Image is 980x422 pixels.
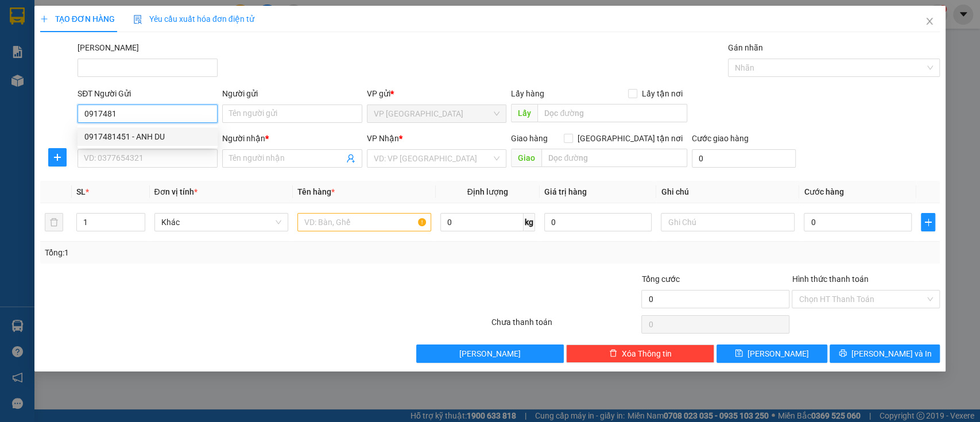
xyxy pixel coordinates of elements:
div: Người nhận [222,132,362,145]
div: Người gửi [222,87,362,100]
input: VD: Bàn, Ghế [297,213,431,231]
th: Ghi chú [656,181,799,203]
span: Lấy tận nơi [637,87,687,100]
label: Cước giao hàng [692,134,749,143]
span: Giao hàng [511,134,548,143]
span: Giá trị hàng [544,187,587,196]
button: Close [913,6,946,38]
span: Tên hàng [297,187,335,196]
div: VP gửi [367,87,507,100]
span: close [925,17,934,26]
span: SL [76,187,86,196]
input: Ghi Chú [661,213,795,231]
span: Cước hàng [804,187,843,196]
input: Mã ĐH [78,59,218,77]
label: Hình thức thanh toán [792,274,868,284]
span: Khác [161,214,281,231]
button: delete [45,213,63,231]
span: Định lượng [467,187,508,196]
input: 0 [544,213,652,231]
button: printer[PERSON_NAME] và In [830,344,940,363]
span: kg [524,213,535,231]
span: VP Nhận [367,134,399,143]
span: Yêu cầu xuất hóa đơn điện tử [133,14,254,24]
span: plus [40,15,48,23]
span: Xóa Thông tin [622,347,672,360]
span: VP chợ Mũi Né [374,105,500,122]
div: 0917481451 - ANH DU [78,127,218,146]
span: printer [839,349,847,358]
input: Dọc đường [537,104,687,122]
span: user-add [346,154,355,163]
span: Giao [511,149,541,167]
input: Dọc đường [541,149,687,167]
span: Lấy [511,104,537,122]
button: save[PERSON_NAME] [716,344,827,363]
button: plus [48,148,67,167]
label: Mã ĐH [78,43,139,52]
span: [PERSON_NAME] và In [851,347,932,360]
img: icon [133,15,142,24]
span: [PERSON_NAME] [459,347,521,360]
span: plus [921,218,935,227]
input: Cước giao hàng [692,149,796,168]
div: SĐT Người Gửi [78,87,218,100]
span: plus [49,153,66,162]
label: Gán nhãn [728,43,763,52]
button: [PERSON_NAME] [416,344,564,363]
span: Tổng cước [641,274,679,284]
div: Tổng: 1 [45,246,379,259]
span: Đơn vị tính [154,187,197,196]
button: plus [921,213,935,231]
span: [PERSON_NAME] [747,347,809,360]
div: Chưa thanh toán [490,316,641,336]
span: save [735,349,743,358]
button: deleteXóa Thông tin [566,344,714,363]
span: Lấy hàng [511,89,544,98]
span: TẠO ĐƠN HÀNG [40,14,115,24]
span: delete [609,349,617,358]
span: [GEOGRAPHIC_DATA] tận nơi [573,132,687,145]
div: 0917481451 - ANH DU [84,130,211,143]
